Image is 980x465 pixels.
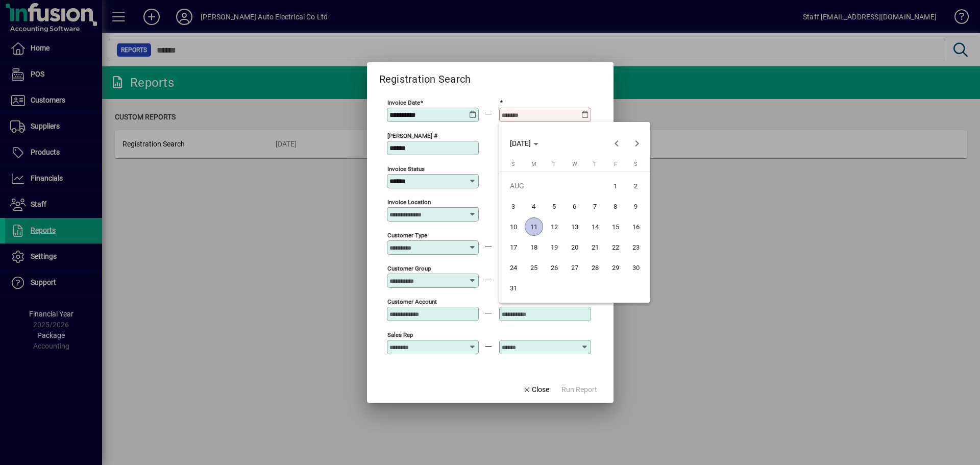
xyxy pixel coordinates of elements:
button: Sat Aug 16 2025 [626,216,646,237]
button: Sat Aug 30 2025 [626,257,646,278]
button: Sat Aug 09 2025 [626,196,646,216]
span: 31 [504,279,523,297]
span: 21 [586,238,604,256]
span: 3 [504,197,523,215]
button: Sun Aug 10 2025 [503,216,524,237]
span: 25 [525,258,543,277]
button: Sun Aug 03 2025 [503,196,524,216]
span: 28 [586,258,604,277]
button: Sat Aug 23 2025 [626,237,646,257]
span: 1 [606,177,625,195]
span: 2 [627,177,645,195]
button: Fri Aug 01 2025 [605,176,626,196]
span: [DATE] [510,139,531,148]
span: T [552,161,556,167]
button: Sat Aug 02 2025 [626,176,646,196]
button: Thu Aug 21 2025 [585,237,605,257]
button: Sun Aug 24 2025 [503,257,524,278]
span: 23 [627,238,645,256]
span: 24 [504,258,523,277]
button: Mon Aug 11 2025 [524,216,544,237]
span: 20 [566,238,584,256]
span: 9 [627,197,645,215]
span: 13 [566,217,584,236]
button: Next month [627,133,647,154]
button: Wed Aug 20 2025 [565,237,585,257]
span: 19 [545,238,563,256]
span: 11 [525,217,543,236]
button: Tue Aug 19 2025 [544,237,565,257]
button: Thu Aug 07 2025 [585,196,605,216]
span: W [572,161,577,167]
span: S [511,161,515,167]
span: 10 [504,217,523,236]
button: Tue Aug 05 2025 [544,196,565,216]
span: 14 [586,217,604,236]
button: Fri Aug 15 2025 [605,216,626,237]
span: 16 [627,217,645,236]
span: 26 [545,258,563,277]
button: Tue Aug 12 2025 [544,216,565,237]
button: Wed Aug 06 2025 [565,196,585,216]
span: F [614,161,617,167]
span: S [634,161,638,167]
button: Tue Aug 26 2025 [544,257,565,278]
span: 12 [545,217,563,236]
span: 18 [525,238,543,256]
span: 30 [627,258,645,277]
span: 5 [545,197,563,215]
span: 8 [606,197,625,215]
button: Mon Aug 18 2025 [524,237,544,257]
span: 4 [525,197,543,215]
button: Sun Aug 17 2025 [503,237,524,257]
button: Thu Aug 14 2025 [585,216,605,237]
button: Previous month [606,133,627,154]
span: 15 [606,217,625,236]
button: Sun Aug 31 2025 [503,278,524,298]
span: T [593,161,597,167]
span: 29 [606,258,625,277]
span: 17 [504,238,523,256]
button: Choose month and year [506,134,543,153]
button: Fri Aug 22 2025 [605,237,626,257]
button: Wed Aug 27 2025 [565,257,585,278]
span: 22 [606,238,625,256]
button: Mon Aug 25 2025 [524,257,544,278]
button: Fri Aug 08 2025 [605,196,626,216]
span: 6 [566,197,584,215]
button: Wed Aug 13 2025 [565,216,585,237]
td: AUG [503,176,605,196]
span: 27 [566,258,584,277]
button: Thu Aug 28 2025 [585,257,605,278]
span: M [531,161,536,167]
span: 7 [586,197,604,215]
button: Mon Aug 04 2025 [524,196,544,216]
button: Fri Aug 29 2025 [605,257,626,278]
